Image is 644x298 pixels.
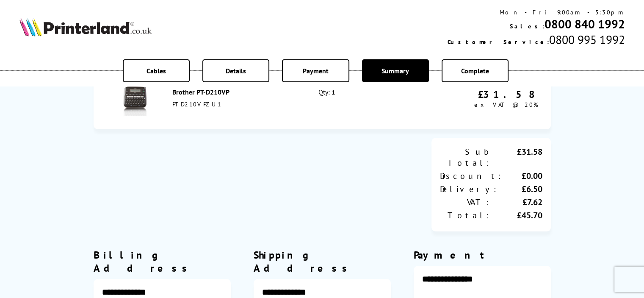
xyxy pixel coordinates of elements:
[381,67,409,75] span: Summary
[254,248,391,275] div: Shipping Address
[146,67,166,75] span: Cables
[447,38,549,46] span: Customer Service:
[544,16,625,32] a: 0800 840 1992
[509,22,544,30] span: Sales:
[491,197,542,208] div: £7.62
[120,86,150,116] img: Brother PT-D210VP
[461,67,489,75] span: Complete
[94,248,231,275] div: Billing Address
[440,197,491,208] div: VAT:
[19,18,152,36] img: Printerland Logo
[498,184,542,195] div: £6.50
[474,88,538,101] div: £31.58
[491,210,542,221] div: £45.70
[172,100,300,108] div: PTD210VPZU1
[440,146,491,168] div: Sub Total:
[226,67,246,75] span: Details
[414,248,551,262] div: Payment
[503,170,542,181] div: £0.00
[440,184,498,195] div: Delivery:
[172,88,300,96] div: Brother PT-D210VP
[440,170,503,181] div: Discount:
[474,101,538,109] span: ex VAT @ 20%
[491,146,542,168] div: £31.58
[303,67,329,75] span: Payment
[549,32,625,47] span: 0800 995 1992
[440,210,491,221] div: Total:
[447,8,625,16] div: Mon - Fri 9:00am - 5:30pm
[318,88,406,117] div: Qty: 1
